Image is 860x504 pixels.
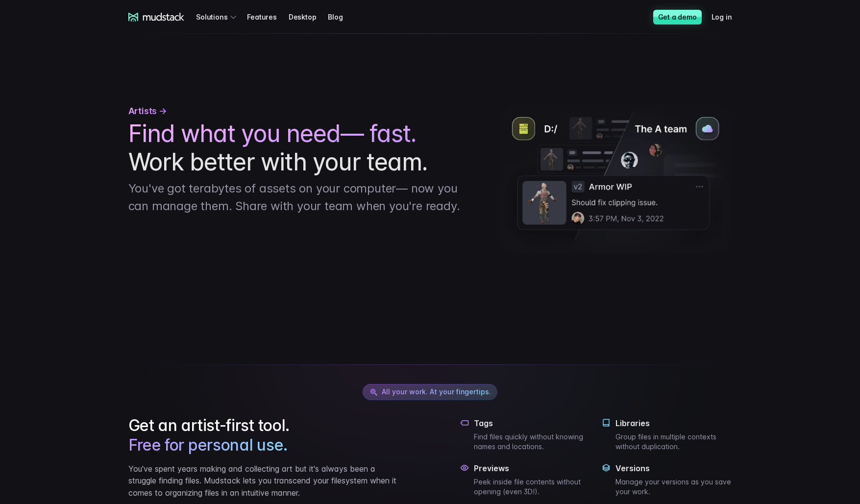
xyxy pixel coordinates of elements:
[289,8,328,26] a: Desktop
[128,104,167,118] span: Artists →
[2,178,9,184] input: Work with outsourced artists?
[128,180,461,215] p: You've got terabytes of assets on your computer— now you can manage them. Share with your team wh...
[128,463,400,499] p: You've spent years making and collecting art but it's always been a struggle finding files. Mudst...
[474,477,590,497] p: Peek inside file contents without opening (even 3D!).
[328,8,354,26] a: Blog
[615,432,732,452] p: Group files in multiple contexts without duplication.
[382,387,491,396] span: All your work. At your fingertips.
[615,418,732,428] h4: Libraries
[474,418,590,428] h4: Tags
[653,10,702,24] a: Get a demo
[128,120,461,176] h1: Work better with your team.
[712,8,744,26] a: Log in
[247,8,288,26] a: Features
[164,41,191,49] span: Job title
[164,0,200,9] span: Last name
[196,8,239,26] div: Solutions
[615,477,732,497] p: Manage your versions as you save your work.
[499,104,732,255] img: hero image todo
[474,463,590,473] h4: Previews
[128,435,288,455] span: Free for personal use.
[128,13,185,22] a: mudstack logo
[474,432,590,452] p: Find files quickly without knowing names and locations.
[128,120,416,148] span: Find what you need— fast.
[615,463,732,473] h4: Versions
[164,81,209,89] span: Art team size
[128,416,400,455] h2: Get an artist-first tool.
[11,177,114,186] span: Work with outsourced artists?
